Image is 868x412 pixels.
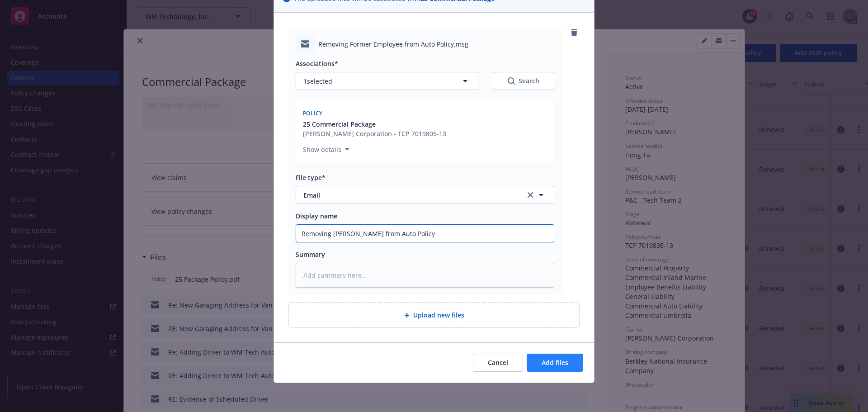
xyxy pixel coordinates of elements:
div: Upload new files [288,302,580,328]
span: Add files [542,358,568,367]
button: Add files [527,354,583,372]
span: Cancel [488,358,508,367]
span: Upload new files [413,310,464,320]
button: Cancel [473,354,523,372]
